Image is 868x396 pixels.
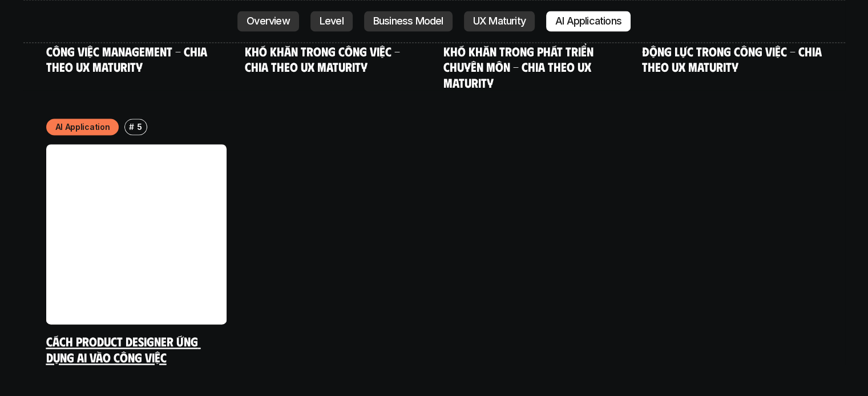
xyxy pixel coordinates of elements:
[245,43,403,75] a: Khó khăn trong công việc - Chia theo UX Maturity
[137,121,142,133] p: 5
[237,11,299,32] a: Overview
[46,333,201,365] a: Cách Product Designer ứng dụng AI vào công việc
[642,43,825,75] a: Động lực trong công việc - Chia theo UX Maturity
[55,121,110,133] p: AI Application
[46,43,210,75] a: Công việc Management - Chia theo UX maturity
[443,43,596,90] a: Khó khăn trong phát triển chuyên môn - Chia theo UX Maturity
[129,123,134,131] h6: #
